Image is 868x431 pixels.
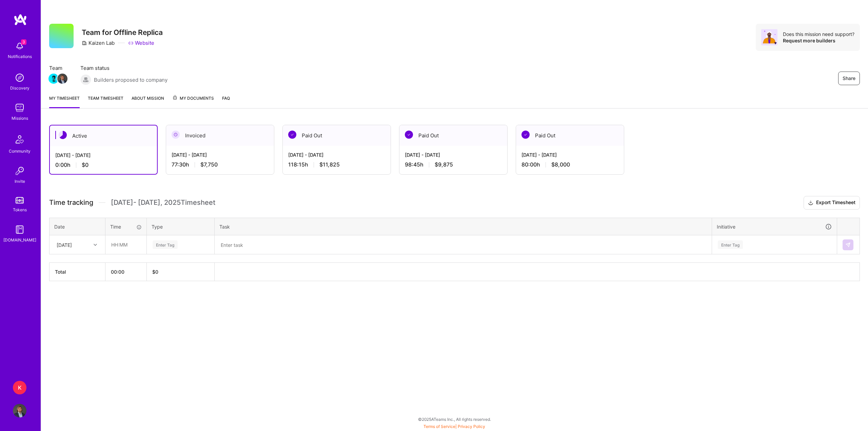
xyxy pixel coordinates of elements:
[399,125,507,146] div: Paid Out
[128,39,154,46] a: Website
[94,243,97,247] i: icon Chevron
[82,39,115,46] div: Kaizen Lab
[49,198,93,207] span: Time tracking
[9,148,31,155] div: Community
[166,125,274,146] div: Invoiced
[57,241,72,248] div: [DATE]
[13,381,26,394] div: K
[21,39,26,45] span: 3
[50,263,105,281] th: Total
[12,131,28,148] img: Community
[13,39,26,53] img: bell
[11,404,28,417] a: User Avatar
[80,64,167,72] span: Team status
[838,72,860,85] button: Share
[288,131,296,139] img: Paid Out
[13,71,26,84] img: discovery
[13,223,26,236] img: guide book
[82,28,163,37] h3: Team for Offline Replica
[49,95,80,108] a: My timesheet
[55,152,152,159] div: [DATE] - [DATE]
[458,424,485,429] a: Privacy Policy
[172,161,269,168] div: 77:30 h
[516,125,624,146] div: Paid Out
[717,223,832,231] div: Initiative
[16,197,24,203] img: tokens
[423,424,455,429] a: Terms of Service
[13,404,26,417] img: User Avatar
[13,206,27,213] div: Tokens
[80,74,91,85] img: Builders proposed to company
[10,84,29,92] div: Discovery
[147,218,215,235] th: Type
[3,236,36,243] div: [DOMAIN_NAME]
[845,242,851,248] img: Submit
[110,223,142,230] div: Time
[12,115,28,122] div: Missions
[55,161,152,169] div: 0:00 h
[283,125,391,146] div: Paid Out
[153,239,178,250] div: Enter Tag
[58,73,67,84] a: Team Member Avatar
[11,381,28,394] a: K
[48,74,59,84] img: Team Member Avatar
[82,161,88,169] span: $0
[50,125,157,146] div: Active
[8,53,32,60] div: Notifications
[50,218,105,235] th: Date
[57,74,67,84] img: Team Member Avatar
[14,14,27,26] img: logo
[521,131,530,139] img: Paid Out
[551,161,570,168] span: $8,000
[111,198,215,207] span: [DATE] - [DATE] , 2025 Timesheet
[172,95,214,108] a: My Documents
[783,37,854,44] div: Request more builders
[132,95,164,108] a: About Mission
[423,424,485,429] span: |
[405,151,502,158] div: [DATE] - [DATE]
[843,75,855,82] span: Share
[13,164,26,178] img: Invite
[215,218,712,235] th: Task
[804,196,860,210] button: Export Timesheet
[59,131,67,139] img: Active
[94,76,167,83] span: Builders proposed to company
[172,131,180,139] img: Invoiced
[172,151,269,158] div: [DATE] - [DATE]
[41,411,868,428] div: © 2025 ATeams Inc., All rights reserved.
[15,178,25,185] div: Invite
[152,269,158,275] span: $ 0
[105,263,147,281] th: 00:00
[718,239,743,250] div: Enter Tag
[106,236,146,254] input: HH:MM
[222,95,230,108] a: FAQ
[82,40,87,46] i: icon CompanyGray
[319,161,340,168] span: $11,825
[88,95,123,108] a: Team timesheet
[808,199,813,207] i: icon Download
[783,31,854,37] div: Does this mission need support?
[13,101,26,115] img: teamwork
[200,161,218,168] span: $7,750
[405,161,502,168] div: 98:45 h
[49,73,58,84] a: Team Member Avatar
[761,29,777,45] img: Avatar
[288,161,385,168] div: 118:15 h
[49,64,67,72] span: Team
[435,161,453,168] span: $9,875
[288,151,385,158] div: [DATE] - [DATE]
[405,131,413,139] img: Paid Out
[521,161,618,168] div: 80:00 h
[172,95,214,102] span: My Documents
[521,151,618,158] div: [DATE] - [DATE]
